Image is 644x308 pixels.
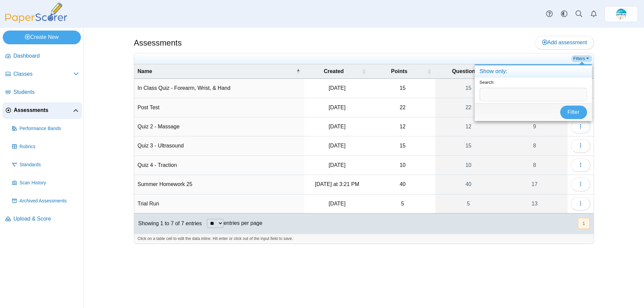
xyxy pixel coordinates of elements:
[134,213,202,234] div: Showing 1 to 7 of 7 entries
[370,175,435,194] td: 40
[329,124,345,129] time: Feb 19, 2025 at 7:14 AM
[134,234,594,244] div: Click on a table cell to edit the data inline. Hit enter or click out of the input field to save.
[296,64,300,78] span: Name : Activate to invert sorting
[577,218,590,229] nav: pagination
[370,98,435,117] td: 22
[391,68,408,74] span: Points
[362,64,366,78] span: Created : Activate to sort
[134,79,304,98] td: In Class Quiz - Forearm, Wrist, & Hand
[3,48,82,64] a: Dashboard
[19,162,79,168] span: Standards
[329,201,345,206] time: Sep 19, 2024 at 6:09 AM
[616,9,627,19] span: Chrissy Greenberg
[578,218,590,229] button: 1
[542,40,587,45] span: Add assessment
[134,37,182,49] h1: Assessments
[3,103,82,119] a: Assessments
[3,211,82,227] a: Upload & Score
[329,105,345,110] time: Dec 4, 2024 at 7:23 AM
[13,215,79,223] span: Upload & Score
[370,79,435,98] td: 15
[435,79,502,98] a: 15
[616,9,627,19] img: ps.H1yuw66FtyTk4FxR
[329,143,345,148] time: Feb 24, 2025 at 7:40 AM
[19,180,79,186] span: Scan History
[9,193,82,209] a: Archived Assessments
[370,136,435,156] td: 15
[134,175,304,194] td: Summer Homework 25
[138,68,152,74] span: Name
[568,109,580,115] span: Filter
[560,106,587,119] button: Filter
[134,98,304,117] td: Post Test
[370,194,435,213] td: 5
[427,64,431,78] span: Points : Activate to sort
[9,157,82,173] a: Standards
[480,80,495,85] label: Search:
[3,3,70,23] img: PaperScorer
[501,175,568,194] a: 17
[324,68,344,74] span: Created
[604,6,638,22] a: ps.H1yuw66FtyTk4FxR
[9,139,82,155] a: Rubrics
[535,36,594,49] a: Add assessment
[223,220,262,226] label: entries per page
[452,68,478,74] span: Questions
[501,136,568,155] a: 8
[586,7,601,21] a: Alerts
[501,156,568,175] a: 8
[134,194,304,213] td: Trial Run
[19,125,79,132] span: Performance Bands
[3,66,82,82] a: Classes
[13,88,79,96] span: Students
[19,143,79,150] span: Rubrics
[435,156,502,175] a: 10
[9,175,82,191] a: Scan History
[3,18,70,24] a: PaperScorer
[13,52,79,60] span: Dashboard
[435,136,502,155] a: 15
[9,121,82,137] a: Performance Bands
[501,117,568,136] a: 9
[19,198,79,204] span: Archived Assessments
[435,194,502,213] a: 5
[134,117,304,136] td: Quiz 2 - Massage
[572,55,592,62] a: Filters
[14,107,73,114] span: Assessments
[134,136,304,156] td: Quiz 3 - Ultrasound
[435,117,502,136] a: 12
[3,84,82,101] a: Students
[475,65,592,78] h4: Show only:
[501,194,568,213] a: 13
[435,175,502,194] a: 40
[13,70,73,78] span: Classes
[435,98,502,117] a: 22
[329,162,345,168] time: Feb 24, 2025 at 7:43 AM
[3,30,81,44] a: Create New
[315,181,359,187] time: Aug 22, 2025 at 3:21 PM
[370,117,435,136] td: 12
[370,156,435,175] td: 10
[134,156,304,175] td: Quiz 4 - Traction
[329,85,345,91] time: Sep 25, 2024 at 8:48 AM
